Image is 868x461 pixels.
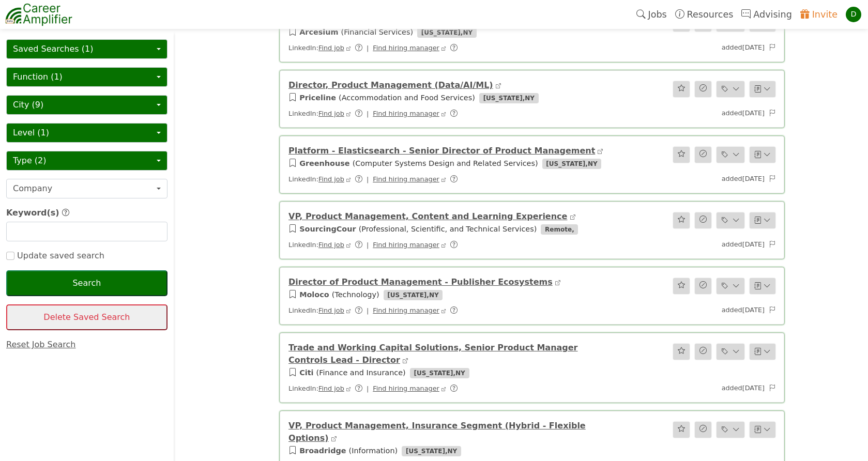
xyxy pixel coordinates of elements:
div: added [DATE] [615,42,782,53]
a: Find job [318,110,344,117]
a: SourcingCour [299,225,356,233]
div: added [DATE] [615,305,782,316]
button: Company [6,179,167,198]
button: Saved Searches (1) [6,39,167,59]
div: added [DATE] [615,108,782,119]
span: LinkedIn: [288,110,464,117]
a: Invite [796,3,842,26]
button: Delete Saved Search [6,304,167,330]
a: Find job [318,241,344,249]
span: ( Technology ) [332,290,379,299]
a: Find job [318,44,344,52]
a: Broadridge [299,447,346,455]
a: Resources [671,3,738,26]
a: Trade and Working Capital Solutions, Senior Product Manager Controls Lead - Director [288,343,577,365]
span: [US_STATE] , NY [542,159,602,169]
span: ( Finance and Insurance ) [316,368,406,377]
a: Jobs [632,3,671,26]
span: | [367,385,369,392]
a: Find job [318,175,344,183]
a: VP, Product Management, Content and Learning Experience [288,211,567,221]
a: Find hiring manager [373,306,439,314]
a: Find job [318,385,344,392]
a: Find hiring manager [373,175,439,183]
a: VP, Product Management, Insurance Segment (Hybrid - Flexible Options) [288,421,586,443]
span: LinkedIn: [288,241,464,249]
div: added [DATE] [615,383,782,394]
span: ( Accommodation and Food Services ) [339,94,475,102]
button: Function (1) [6,67,167,87]
span: | [367,44,369,52]
span: | [367,241,369,249]
a: Arcesium [299,28,338,36]
a: Greenhouse [299,159,349,167]
a: Find job [318,306,344,314]
a: Reset Job Search [6,340,76,349]
img: career-amplifier-logo.png [5,2,72,27]
button: Level (1) [6,123,167,143]
a: Citi [299,368,313,377]
a: Moloco [299,290,329,299]
button: Search [6,270,167,296]
span: ( Financial Services ) [341,28,414,36]
button: Type (2) [6,151,167,171]
span: [US_STATE] , NY [417,27,477,38]
a: Find hiring manager [373,44,439,52]
div: D [846,7,861,22]
span: LinkedIn: [288,306,464,314]
a: Director of Product Management - Publisher Ecosystems [288,277,553,287]
a: Find hiring manager [373,241,439,249]
span: Keyword(s) [6,208,59,218]
span: ( Professional, Scientific, and Technical Services ) [359,225,537,233]
span: | [367,175,369,183]
span: | [367,306,369,314]
a: Find hiring manager [373,385,439,392]
a: Priceline [299,94,336,102]
a: Find hiring manager [373,110,439,117]
span: | [367,110,369,117]
span: ( Information ) [349,447,398,455]
span: [US_STATE] , NY [479,93,539,103]
div: added [DATE] [615,174,782,185]
button: City (9) [6,95,167,115]
span: [US_STATE] , NY [384,290,443,300]
span: LinkedIn: [288,385,464,392]
span: Update saved search [14,251,104,260]
a: Advising [737,3,796,26]
span: ( Computer Systems Design and Related Services ) [353,159,538,167]
a: Director, Product Management (Data/AI/ML) [288,80,493,90]
span: LinkedIn: [288,44,464,52]
span: [US_STATE] , NY [402,446,461,456]
span: Remote , [541,224,578,235]
div: added [DATE] [615,239,782,250]
span: LinkedIn: [288,175,464,183]
a: Platform - Elasticsearch - Senior Director of Product Management [288,146,595,156]
span: [US_STATE] , NY [410,368,469,378]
